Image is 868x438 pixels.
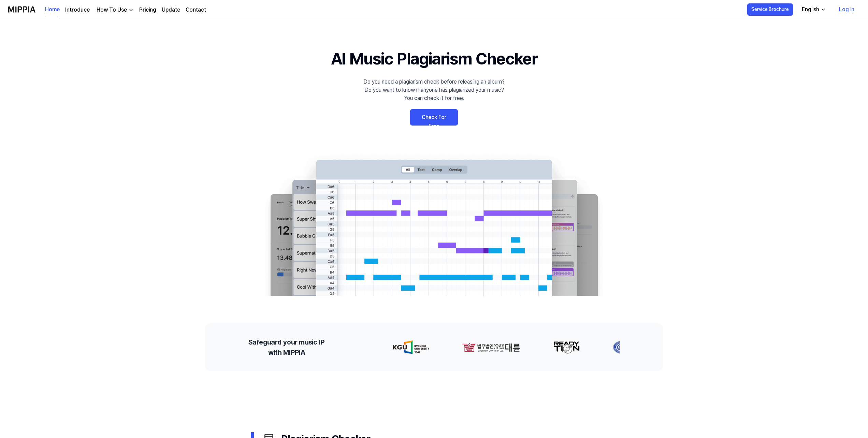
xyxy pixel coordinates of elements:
[95,6,128,14] div: How To Use
[95,6,134,14] button: How To Use
[800,5,821,14] div: English
[186,6,206,14] a: Contact
[65,6,90,14] a: Introduce
[257,153,611,296] img: main Image
[331,46,537,71] h1: AI Music Plagiarism Checker
[553,340,579,354] img: partner-logo-2
[392,340,429,354] img: partner-logo-0
[410,109,458,126] a: Check For Free
[45,0,60,19] a: Home
[363,78,505,102] div: Do you need a plagiarism check before releasing an album? Do you want to know if anyone has plagi...
[128,7,134,13] img: down
[162,6,180,14] a: Update
[461,340,520,354] img: partner-logo-1
[139,6,156,14] a: Pricing
[612,340,633,354] img: partner-logo-3
[248,337,324,357] h2: Safeguard your music IP with MIPPIA
[796,3,830,16] button: English
[747,3,793,16] button: Service Brochure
